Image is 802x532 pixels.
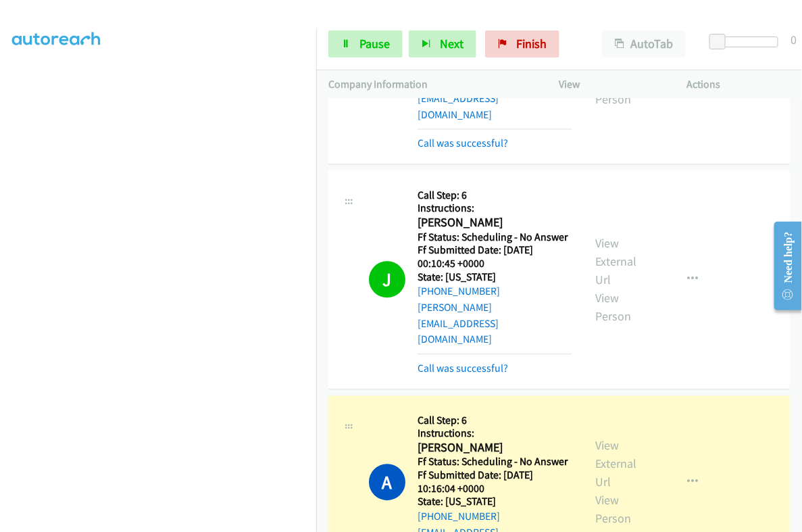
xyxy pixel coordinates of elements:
a: View External Url [596,437,637,489]
a: [PHONE_NUMBER] [418,510,500,523]
span: Next [440,36,463,51]
a: View Person [596,290,632,324]
a: Call was successful? [418,137,508,149]
h5: State: [US_STATE] [418,495,572,508]
button: AutoTab [602,30,686,57]
h5: Ff Submitted Date: [DATE] 00:10:45 +0000 [418,243,572,270]
h5: Ff Submitted Date: [DATE] 10:16:04 +0000 [418,468,572,495]
h5: Instructions: [418,201,572,215]
p: Company Information [328,76,535,93]
a: View Person [596,492,632,526]
a: [PHONE_NUMBER] [418,285,500,297]
span: Pause [359,36,390,51]
h2: [PERSON_NAME] [418,215,572,231]
p: Actions [686,76,790,93]
h5: State: [US_STATE] [418,270,572,284]
h2: [PERSON_NAME] [418,440,572,456]
a: Finish [485,30,559,57]
div: 0 [791,30,797,49]
button: Next [409,30,476,57]
a: Pause [328,30,403,57]
a: [PERSON_NAME][EMAIL_ADDRESS][DOMAIN_NAME] [418,301,499,345]
p: View [559,76,663,93]
h5: Ff Status: Scheduling - No Answer [418,455,572,468]
h5: Call Step: 6 [418,414,572,427]
h1: A [369,464,405,500]
h5: Instructions: [418,427,572,440]
a: View Person [596,73,632,107]
a: [EMAIL_ADDRESS][DOMAIN_NAME] [418,92,499,121]
iframe: Resource Center [763,212,802,320]
a: View External Url [596,235,637,287]
a: Call was successful? [418,362,508,374]
h1: J [369,261,405,297]
h5: Call Step: 6 [418,189,572,202]
h5: Ff Status: Scheduling - No Answer [418,231,572,244]
span: Finish [516,36,547,51]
